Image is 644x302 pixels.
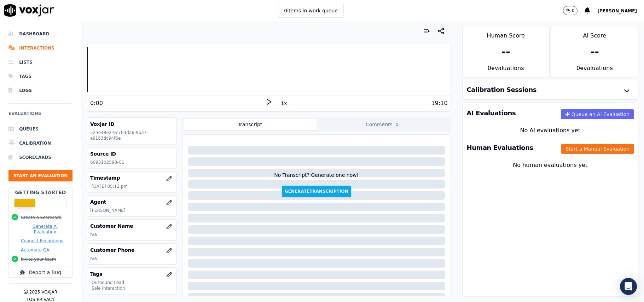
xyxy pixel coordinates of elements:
[90,159,173,165] p: 6093102598-C1
[184,119,317,130] button: Transcript
[8,267,72,278] button: Report a Bug
[467,145,533,151] h3: Human Evaluations
[8,109,72,122] h6: Evaluations
[90,256,173,261] p: n/a
[572,8,575,13] p: 0
[590,46,599,58] div: --
[90,198,173,205] h3: Agent
[463,64,549,77] div: 0 evaluation s
[90,246,173,254] h3: Customer Phone
[278,4,344,17] button: 0items in work queue
[90,150,173,157] h3: Source ID
[4,4,54,17] img: voxjar logo
[597,6,644,15] button: [PERSON_NAME]
[467,87,537,93] h3: Calibration Sessions
[8,83,72,98] a: Logs
[317,119,449,130] button: Comments
[8,55,72,69] a: Lists
[468,161,632,186] div: No human evaluations yet
[90,130,173,141] p: 525e48e2-9c7f-4da6-9ba7-a9163dc94f6e
[8,27,72,41] a: Dashboard
[394,121,400,128] span: 0
[90,232,173,237] p: n/a
[463,27,549,40] div: Human Score
[620,278,637,295] div: Open Intercom Messenger
[8,122,72,136] a: Queues
[90,121,173,128] h3: Voxjar ID
[8,150,72,164] a: Scorecards
[501,46,510,58] div: --
[282,186,351,197] button: GenerateTranscription
[21,238,63,244] button: Connect Recordings
[8,170,72,181] button: Start an Evaluation
[90,271,173,278] h3: Tags
[15,189,66,196] h2: Getting Started
[551,64,638,77] div: 0 evaluation s
[468,126,632,135] div: No AI evaluations yet
[431,99,447,108] div: 19:10
[467,110,516,116] h3: AI Evaluations
[551,27,638,40] div: AI Score
[21,215,62,220] button: Create a Scorecard
[8,41,72,55] a: Interactions
[92,285,173,291] p: Sale Interaction
[8,69,72,83] a: Tags
[561,144,634,154] button: Start a Manual Evaluation
[561,109,634,119] button: Queue an AI Evaluation
[29,289,57,295] p: 2025 Voxjar
[274,172,359,186] div: No Transcript? Generate one now!
[279,98,288,108] button: 1x
[8,136,72,150] a: Calibration
[92,184,173,189] p: [DATE] 05:12 pm
[563,6,578,15] button: 0
[90,99,103,108] div: 0:00
[21,223,69,235] button: Generate AI Evaluation
[90,208,173,213] p: [PERSON_NAME]
[92,280,173,285] p: Outbound Lead
[90,174,173,181] h3: Timestamp
[563,6,585,15] button: 0
[90,222,173,230] h3: Customer Name
[21,256,56,262] button: Invite your team
[597,8,637,13] span: [PERSON_NAME]
[21,247,49,253] button: Automate QA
